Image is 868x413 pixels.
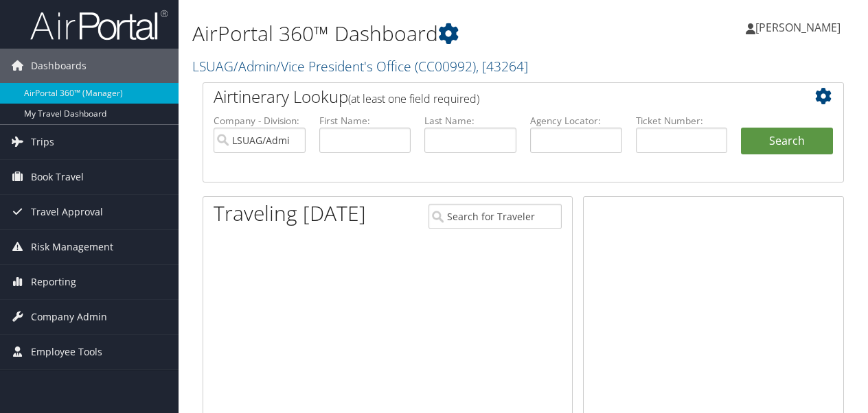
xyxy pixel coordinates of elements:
label: Company - Division: [214,114,306,128]
span: Book Travel [31,160,84,194]
label: Last Name: [424,114,516,128]
label: Agency Locator: [530,114,622,128]
a: LSUAG/Admin/Vice President's Office [192,57,528,75]
span: ( CC00992 ) [415,57,476,75]
label: Ticket Number: [636,114,728,128]
span: Company Admin [31,300,107,334]
h1: Traveling [DATE] [214,199,366,228]
span: , [ 43264 ] [476,57,528,75]
span: [PERSON_NAME] [755,20,841,35]
span: Trips [31,125,54,159]
span: Risk Management [31,230,113,264]
button: Search [741,128,833,155]
img: airportal-logo.png [30,9,168,41]
span: Reporting [31,265,76,299]
span: (at least one field required) [348,91,479,106]
h2: Airtinerary Lookup [214,85,779,108]
label: First Name: [319,114,411,128]
span: Dashboards [31,49,87,83]
span: Employee Tools [31,335,102,369]
h1: AirPortal 360™ Dashboard [192,19,634,48]
input: Search for Traveler [429,204,562,229]
a: [PERSON_NAME] [746,7,854,48]
span: Travel Approval [31,195,103,229]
